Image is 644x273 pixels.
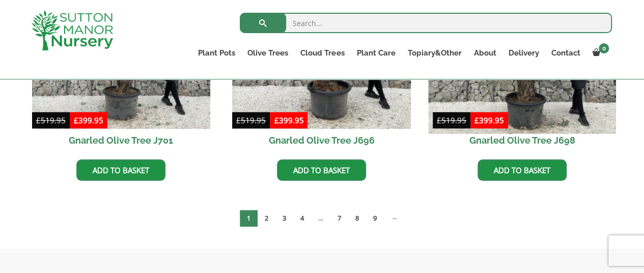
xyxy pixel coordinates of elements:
a: Contact [545,46,586,60]
a: Topiary&Other [401,46,467,60]
h2: Gnarled Olive Tree J698 [433,129,611,152]
span: £ [274,115,278,125]
a: Page 3 [275,210,293,227]
span: £ [36,115,41,125]
span: £ [236,115,241,125]
a: Page 7 [330,210,348,227]
h2: Gnarled Olive Tree J701 [32,129,211,152]
a: Delivery [502,46,545,60]
a: Olive Trees [241,46,294,60]
img: logo [32,10,113,50]
bdi: 399.95 [74,115,103,125]
a: Plant Care [350,46,401,60]
a: Cloud Trees [294,46,350,60]
bdi: 399.95 [474,115,504,125]
a: Page 8 [348,210,366,227]
span: 0 [599,43,609,53]
a: About [467,46,502,60]
h2: Gnarled Olive Tree J696 [232,129,411,152]
bdi: 519.95 [36,115,66,125]
span: … [311,210,330,227]
a: Plant Pots [192,46,241,60]
input: Search... [240,13,612,33]
span: £ [74,115,78,125]
a: Page 9 [366,210,384,227]
nav: Product Pagination [32,209,612,231]
a: Page 2 [258,210,275,227]
span: Page 1 [240,210,258,227]
bdi: 399.95 [274,115,303,125]
span: £ [437,115,441,125]
bdi: 519.95 [236,115,266,125]
a: Page 4 [293,210,311,227]
a: → [384,210,405,227]
bdi: 519.95 [437,115,466,125]
a: 0 [586,46,612,60]
a: Add to basket: “Gnarled Olive Tree J696” [277,159,366,181]
span: £ [474,115,479,125]
a: Add to basket: “Gnarled Olive Tree J698” [478,159,567,181]
a: Add to basket: “Gnarled Olive Tree J701” [76,159,165,181]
